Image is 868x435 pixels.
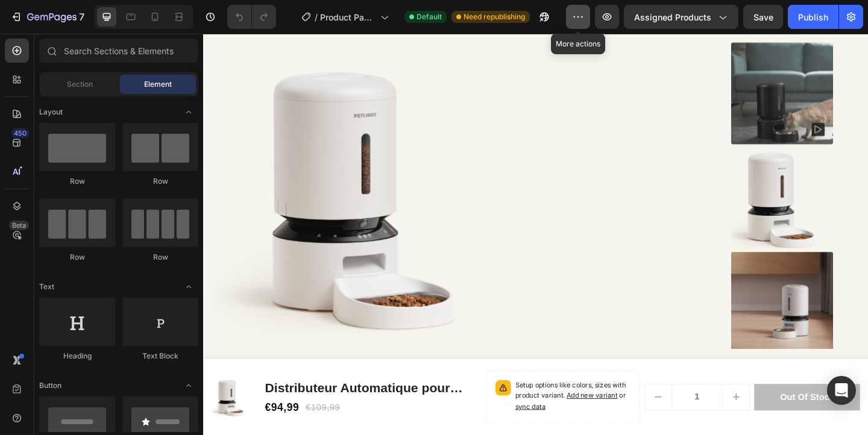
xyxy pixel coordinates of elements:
input: quantity [509,381,565,409]
div: €109,99 [110,399,150,415]
div: Undo/Redo [227,5,276,29]
span: Button [39,380,61,391]
span: Text [39,281,54,292]
button: Assigned Products [624,5,738,29]
span: Toggle open [179,277,198,296]
button: Out of stock [599,381,714,410]
div: Row [122,176,198,187]
div: Heading [39,351,115,361]
p: 7 [79,10,84,24]
span: Need republishing [464,11,525,22]
span: Toggle open [179,102,198,122]
div: Out of stock [627,389,687,402]
iframe: Design area [203,34,868,435]
button: Publish [788,5,838,29]
button: decrement [480,381,509,409]
button: Save [743,5,783,29]
div: Text Block [122,351,198,361]
div: €94,99 [66,398,105,416]
button: increment [565,381,594,409]
div: Beta [9,221,29,230]
input: Search Sections & Elements [39,39,198,63]
span: Add new variant [395,389,451,398]
span: Default [417,11,442,22]
span: sync data [339,401,373,410]
span: Element [144,79,172,90]
div: 450 [11,128,29,138]
span: Assigned Products [634,11,711,23]
div: Row [39,252,115,263]
div: Row [122,252,198,263]
span: Product Page - [DATE] 19:02:41 [320,11,376,23]
div: Publish [798,11,828,23]
span: Save [753,12,773,22]
span: Toggle open [179,376,198,395]
span: Layout [39,107,63,117]
p: Setup options like colors, sizes with product variant. [339,377,465,412]
div: Row [39,176,115,187]
span: Section [67,79,93,90]
div: Open Intercom Messenger [827,376,856,405]
span: / [315,11,318,23]
button: 7 [5,5,90,29]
